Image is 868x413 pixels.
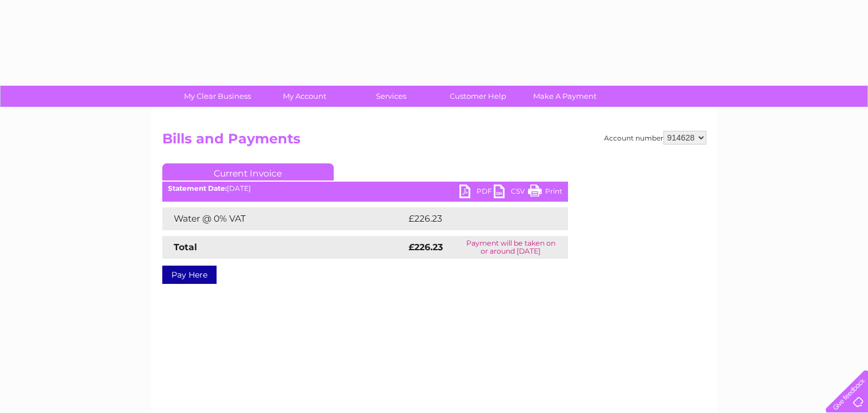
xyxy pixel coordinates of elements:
h2: Bills and Payments [162,131,706,153]
a: CSV [494,185,528,201]
td: Water @ 0% VAT [162,207,406,230]
a: My Account [257,86,351,107]
div: [DATE] [162,185,568,193]
div: Account number [604,131,706,145]
td: Payment will be taken on or around [DATE] [454,236,568,259]
td: £226.23 [406,207,547,230]
a: PDF [459,185,494,201]
b: Statement Date: [168,184,227,193]
strong: £226.23 [409,242,443,252]
a: My Clear Business [170,86,265,107]
a: Print [528,185,562,201]
a: Pay Here [162,266,217,284]
a: Current Invoice [162,163,334,181]
a: Customer Help [431,86,525,107]
a: Make A Payment [518,86,612,107]
strong: Total [174,242,197,252]
a: Services [344,86,438,107]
